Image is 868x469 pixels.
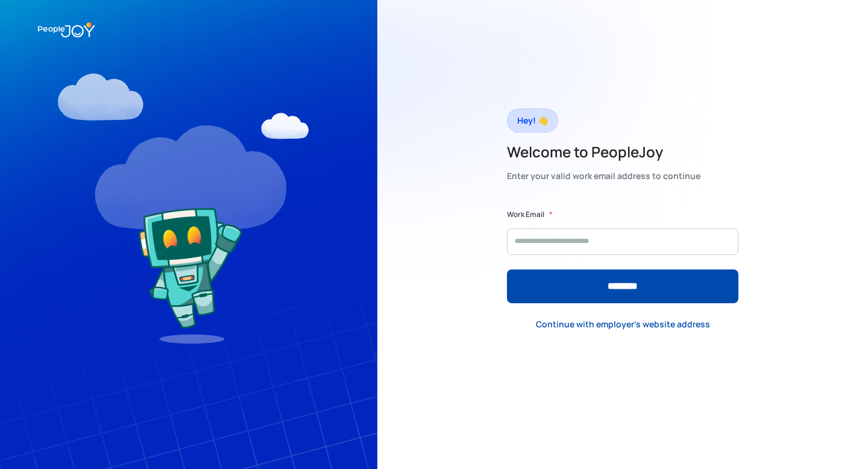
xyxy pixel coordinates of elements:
[517,112,548,129] div: Hey! 👋
[507,142,700,162] h2: Welcome to PeopleJoy
[507,168,700,184] div: Enter your valid work email address to continue
[526,312,720,337] a: Continue with employer's website address
[536,318,710,330] div: Continue with employer's website address
[507,209,544,221] label: Work Email
[507,209,738,303] form: Form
